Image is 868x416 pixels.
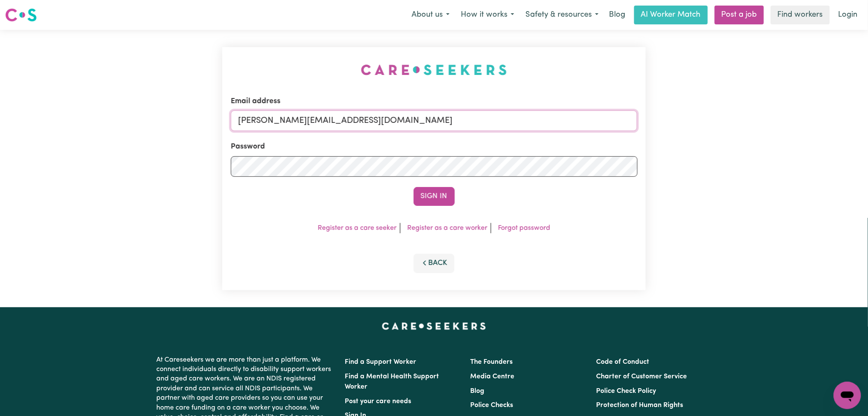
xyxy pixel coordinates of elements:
[345,373,439,390] a: Find a Mental Health Support Worker
[715,6,764,24] a: Post a job
[382,323,486,330] a: Careseekers home page
[471,388,485,395] a: Blog
[604,6,631,24] a: Blog
[5,7,37,23] img: Careseekers logo
[414,254,455,273] button: Back
[498,225,550,232] a: Forgot password
[520,6,604,24] button: Safety & resources
[833,6,863,24] a: Login
[596,373,687,380] a: Charter of Customer Service
[5,5,37,25] a: Careseekers logo
[414,187,455,206] button: Sign In
[345,398,412,405] a: Post your care needs
[231,141,265,152] label: Password
[834,382,861,409] iframe: Button to launch messaging window
[471,373,515,380] a: Media Centre
[406,6,455,24] button: About us
[455,6,520,24] button: How it works
[771,6,830,24] a: Find workers
[231,110,638,131] input: Email address
[407,225,487,232] a: Register as a care worker
[318,225,397,232] a: Register as a care seeker
[634,6,708,24] a: AI Worker Match
[596,359,649,365] a: Code of Conduct
[345,359,417,365] a: Find a Support Worker
[471,359,513,365] a: The Founders
[596,402,683,409] a: Protection of Human Rights
[596,388,656,395] a: Police Check Policy
[231,96,280,107] label: Email address
[471,402,513,409] a: Police Checks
